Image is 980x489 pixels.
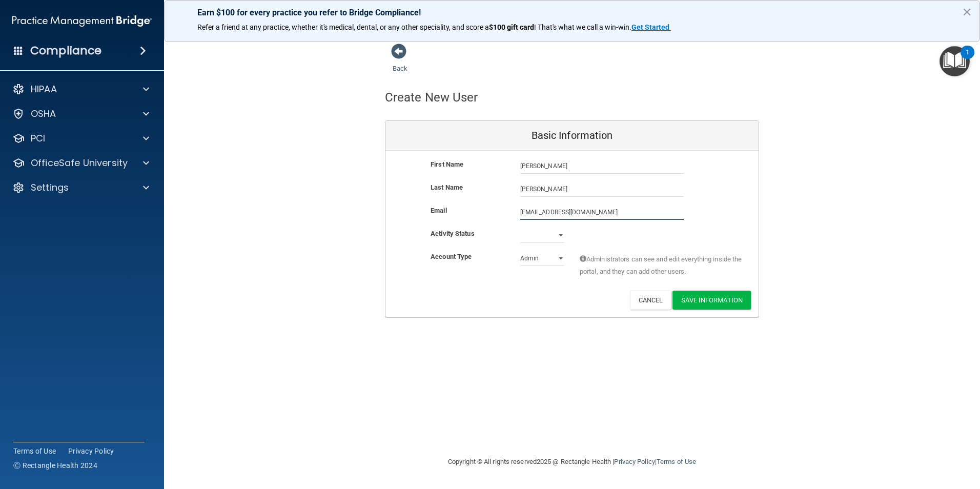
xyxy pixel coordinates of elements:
a: Terms of Use [657,458,696,465]
span: Ⓒ Rectangle Health 2024 [13,460,97,471]
b: Account Type [431,253,472,260]
button: Cancel [630,291,671,310]
span: Refer a friend at any practice, whether it's medical, dental, or any other speciality, and score a [197,23,489,31]
p: Earn $100 for every practice you refer to Bridge Compliance! [197,8,947,17]
h4: Compliance [30,44,101,58]
a: PCI [12,132,149,145]
div: Copyright © All rights reserved 2025 @ Rectangle Health | | [385,445,759,478]
b: Activity Status [431,230,475,237]
div: 1 [966,52,969,66]
a: OSHA [12,108,149,120]
p: Settings [31,181,69,194]
h4: Create New User [385,91,478,104]
button: Save Information [672,291,751,310]
a: HIPAA [12,83,149,95]
b: Last Name [431,184,463,191]
a: Back [393,52,407,72]
a: Privacy Policy [614,458,655,465]
img: PMB logo [12,11,152,31]
p: OSHA [31,108,56,120]
a: Get Started [631,23,671,31]
p: PCI [31,132,45,145]
button: Open Resource Center, 1 new notification [940,46,970,76]
button: Close [962,4,972,20]
strong: Get Started [631,23,669,31]
div: Basic Information [385,121,759,151]
strong: $100 gift card [489,23,534,31]
a: Privacy Policy [68,446,114,456]
a: OfficeSafe University [12,157,149,169]
p: HIPAA [31,83,57,95]
a: Terms of Use [13,446,56,456]
b: Email [431,207,447,214]
b: First Name [431,160,463,168]
span: Administrators can see and edit everything inside the portal, and they can add other users. [580,253,743,278]
span: ! That's what we call a win-win. [534,23,631,31]
a: Settings [12,181,149,194]
p: OfficeSafe University [31,157,128,169]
